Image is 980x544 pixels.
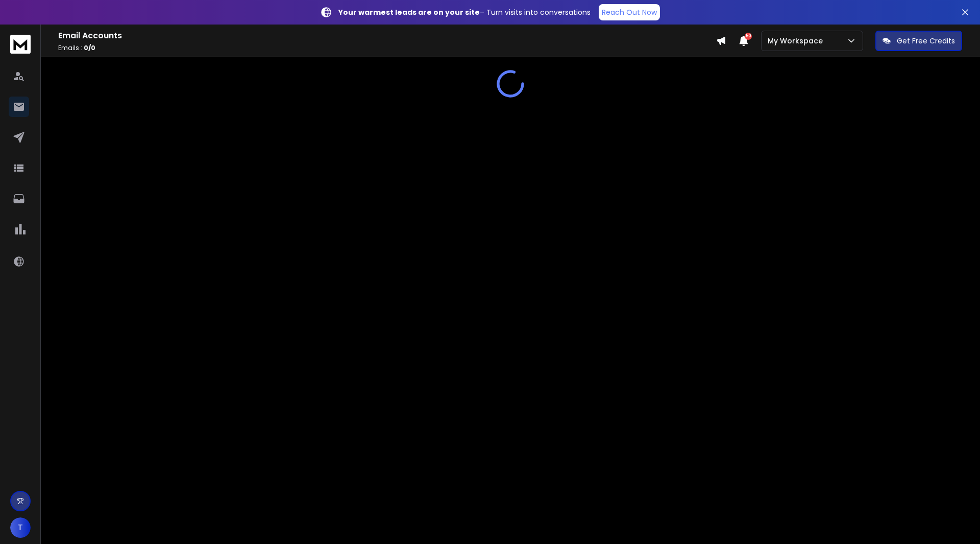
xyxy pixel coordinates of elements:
span: 50 [745,33,752,40]
a: Reach Out Now [599,4,660,20]
img: logo [10,35,31,54]
p: Emails : [58,44,716,52]
strong: Your warmest leads are on your site [338,7,480,17]
button: T [10,517,31,538]
h1: Email Accounts [58,30,716,42]
p: My Workspace [768,36,827,46]
p: – Turn visits into conversations [338,7,591,17]
button: Get Free Credits [875,31,962,51]
span: 0 / 0 [84,43,95,52]
p: Get Free Credits [897,36,955,46]
p: Reach Out Now [602,7,657,17]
